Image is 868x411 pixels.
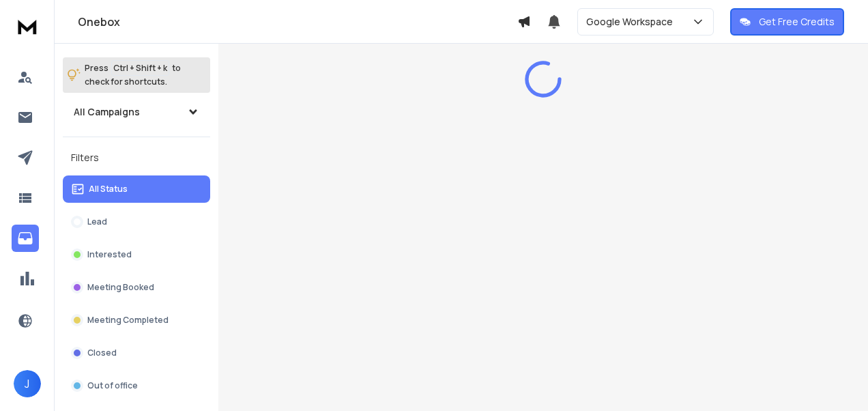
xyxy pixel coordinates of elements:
[74,105,140,119] h1: All Campaigns
[63,372,210,399] button: Out of office
[63,175,210,203] button: All Status
[87,249,132,260] p: Interested
[63,98,210,126] button: All Campaigns
[87,380,138,391] p: Out of office
[63,339,210,367] button: Closed
[89,184,128,195] p: All Status
[14,370,41,397] button: J
[63,307,210,334] button: Meeting Completed
[14,14,41,39] img: logo
[730,8,844,36] button: Get Free Credits
[111,60,169,76] span: Ctrl + Shift + k
[87,282,154,293] p: Meeting Booked
[87,315,169,326] p: Meeting Completed
[63,148,210,167] h3: Filters
[63,274,210,301] button: Meeting Booked
[87,216,107,227] p: Lead
[85,61,181,89] p: Press to check for shortcuts.
[87,348,117,358] p: Closed
[63,241,210,268] button: Interested
[586,15,678,29] p: Google Workspace
[759,15,835,29] p: Get Free Credits
[78,14,517,30] h1: Onebox
[63,208,210,236] button: Lead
